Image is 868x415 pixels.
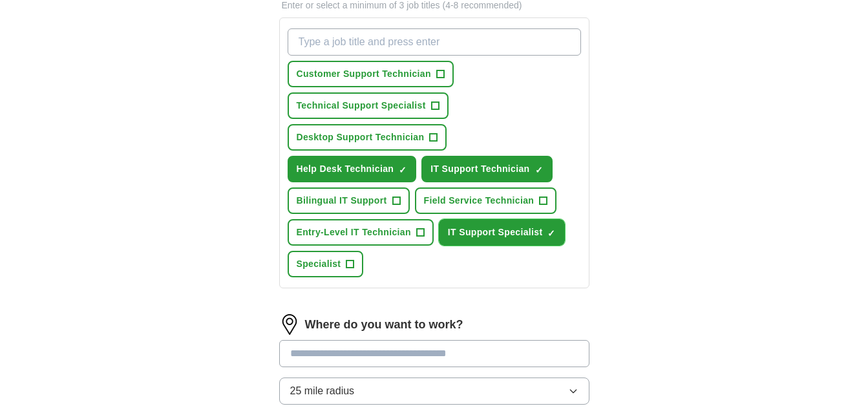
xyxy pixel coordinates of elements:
span: ✓ [399,165,407,175]
button: 25 mile radius [279,378,589,405]
span: Field Service Technician [424,194,535,207]
button: Customer Support Technician [288,61,454,87]
button: IT Support Specialist✓ [439,219,566,246]
span: ✓ [535,165,543,175]
span: 25 mile radius [290,383,355,399]
span: Bilingual IT Support [297,194,387,207]
img: location.png [279,314,300,335]
button: Field Service Technician [415,187,557,214]
span: Customer Support Technician [297,67,431,81]
button: Technical Support Specialist [288,92,449,119]
button: IT Support Technician✓ [421,156,552,182]
span: Help Desk Technician [297,162,394,176]
span: IT Support Technician [430,162,529,176]
span: Specialist [297,257,341,271]
button: Specialist [288,251,364,277]
button: Help Desk Technician✓ [288,156,417,182]
span: Entry-Level IT Technician [297,226,411,239]
span: Technical Support Specialist [297,99,426,112]
button: Entry-Level IT Technician [288,219,434,246]
input: Type a job title and press enter [288,28,581,56]
span: ✓ [547,228,555,239]
label: Where do you want to work? [305,316,463,334]
span: IT Support Specialist [448,226,543,239]
button: Bilingual IT Support [288,187,410,214]
button: Desktop Support Technician [288,124,447,151]
span: Desktop Support Technician [297,131,425,144]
